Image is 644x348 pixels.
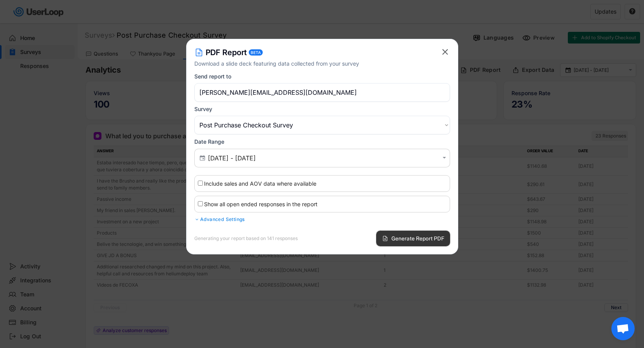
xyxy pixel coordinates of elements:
[204,180,316,187] label: Include sales and AOV data where available
[208,154,439,162] input: Air Date/Time Picker
[442,47,448,57] text: 
[376,231,450,246] button: Generate Report PDF
[194,73,231,80] div: Send report to
[442,155,446,161] text: 
[199,155,206,162] button: 
[199,154,205,161] text: 
[441,155,448,161] button: 
[251,50,261,54] div: BETA
[194,138,224,145] div: Date Range
[194,59,440,68] div: Download a slide deck featuring data collected from your survey
[194,216,450,223] div: Advanced Settings
[611,317,635,340] div: Open chat
[440,47,450,57] button: 
[194,236,298,241] div: Generating your report based on 141 responses
[194,106,212,113] div: Survey
[391,236,444,241] span: Generate Report PDF
[204,201,318,207] label: Show all open ended responses in the report
[206,47,247,58] h4: PDF Report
